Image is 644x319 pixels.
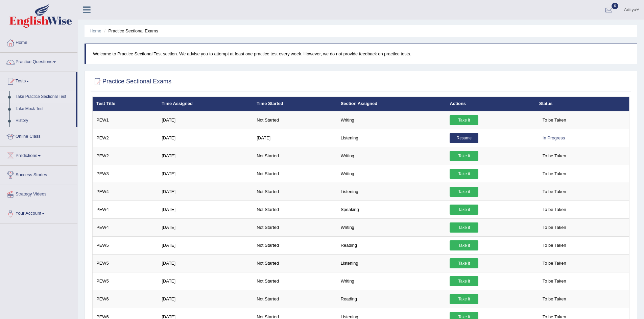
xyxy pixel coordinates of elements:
[450,258,478,268] a: Take it
[158,272,253,290] td: [DATE]
[93,97,158,111] th: Test Title
[253,97,337,111] th: Time Started
[337,165,446,183] td: Writing
[450,187,478,197] a: Take it
[93,111,158,129] td: PEW1
[90,28,101,33] a: Home
[253,147,337,165] td: Not Started
[13,91,76,103] a: Take Practice Sectional Test
[102,28,158,34] li: Practice Sectional Exams
[535,97,629,111] th: Status
[93,165,158,183] td: PEW3
[93,236,158,254] td: PEW5
[253,165,337,183] td: Not Started
[612,3,618,9] span: 6
[450,115,478,125] a: Take it
[539,187,570,197] span: To be Taken
[158,129,253,147] td: [DATE]
[93,201,158,218] td: PEW4
[337,290,446,308] td: Reading
[539,240,570,250] span: To be Taken
[539,169,570,179] span: To be Taken
[450,169,478,179] a: Take it
[158,111,253,129] td: [DATE]
[158,290,253,308] td: [DATE]
[0,53,77,70] a: Practice Questions
[539,205,570,215] span: To be Taken
[539,258,570,268] span: To be Taken
[93,254,158,272] td: PEW5
[539,294,570,304] span: To be Taken
[253,201,337,218] td: Not Started
[253,290,337,308] td: Not Started
[158,165,253,183] td: [DATE]
[158,201,253,218] td: [DATE]
[0,147,77,163] a: Predictions
[158,218,253,236] td: [DATE]
[450,222,478,233] a: Take it
[337,272,446,290] td: Writing
[0,33,77,50] a: Home
[253,183,337,201] td: Not Started
[253,272,337,290] td: Not Started
[253,129,337,147] td: [DATE]
[93,183,158,201] td: PEW4
[337,97,446,111] th: Section Assigned
[446,97,535,111] th: Actions
[337,147,446,165] td: Writing
[253,254,337,272] td: Not Started
[253,218,337,236] td: Not Started
[93,51,630,57] p: Welcome to Practice Sectional Test section. We advise you to attempt at least one practice test e...
[0,127,77,144] a: Online Class
[13,103,76,115] a: Take Mock Test
[450,240,478,250] a: Take it
[539,115,570,125] span: To be Taken
[93,147,158,165] td: PEW2
[450,151,478,161] a: Take it
[158,236,253,254] td: [DATE]
[450,133,478,143] a: Resume
[0,72,76,89] a: Tests
[253,236,337,254] td: Not Started
[93,272,158,290] td: PEW5
[158,147,253,165] td: [DATE]
[539,276,570,286] span: To be Taken
[539,222,570,233] span: To be Taken
[337,218,446,236] td: Writing
[158,183,253,201] td: [DATE]
[450,205,478,215] a: Take it
[337,236,446,254] td: Reading
[337,111,446,129] td: Writing
[158,254,253,272] td: [DATE]
[337,183,446,201] td: Listening
[0,185,77,202] a: Strategy Videos
[158,97,253,111] th: Time Assigned
[450,294,478,304] a: Take it
[450,276,478,286] a: Take it
[539,133,568,143] div: In Progress
[93,290,158,308] td: PEW6
[337,254,446,272] td: Listening
[13,115,76,127] a: History
[93,129,158,147] td: PEW2
[337,201,446,218] td: Speaking
[93,218,158,236] td: PEW4
[539,151,570,161] span: To be Taken
[253,111,337,129] td: Not Started
[337,129,446,147] td: Listening
[92,77,171,87] h2: Practice Sectional Exams
[0,204,77,221] a: Your Account
[0,166,77,183] a: Success Stories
